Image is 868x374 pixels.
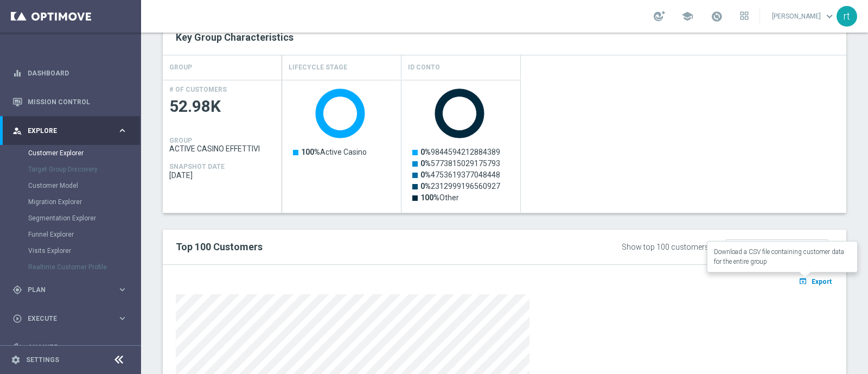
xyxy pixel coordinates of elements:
[117,342,127,352] i: keyboard_arrow_right
[117,284,127,295] i: keyboard_arrow_right
[420,159,500,168] text: 5773815029175793
[169,144,276,153] span: ACTIVE CASINO EFFETTIVI
[28,145,140,161] div: Customer Explorer
[301,148,320,156] tspan: 100%
[301,148,367,156] text: Active Casino
[169,86,227,93] h4: # OF CUSTOMERS
[28,246,113,255] a: Visits Explorer
[169,137,192,144] h4: GROUP
[28,259,140,275] div: Realtime Customer Profile
[28,226,140,243] div: Funnel Explorer
[681,10,693,22] span: school
[282,80,521,213] div: Press SPACE to select this row.
[289,58,347,77] h4: Lifecycle Stage
[26,357,59,363] a: Settings
[12,314,117,324] div: Execute
[420,159,431,168] tspan: 0%
[837,6,857,27] div: rt
[169,96,276,117] span: 52.98K
[28,198,113,206] a: Migration Explorer
[799,277,810,286] i: open_in_browser
[12,87,127,116] div: Mission Control
[12,285,117,295] div: Plan
[28,128,117,134] span: Explore
[169,163,225,170] h4: SNAPSHOT DATE
[28,87,127,116] a: Mission Control
[12,126,22,136] i: person_search
[176,240,553,253] h2: Top 100 Customers
[12,126,128,135] button: person_search Explore keyboard_arrow_right
[622,243,719,252] div: Show top 100 customers by
[163,80,282,213] div: Press SPACE to select this row.
[12,59,127,87] div: Dashboard
[12,285,22,295] i: gps_fixed
[12,68,22,78] i: equalizer
[824,10,835,22] span: keyboard_arrow_down
[117,125,127,136] i: keyboard_arrow_right
[28,315,117,322] span: Execute
[28,214,113,223] a: Segmentation Explorer
[28,287,117,293] span: Plan
[28,178,140,194] div: Customer Model
[28,243,140,259] div: Visits Explorer
[12,314,128,323] button: play_circle_outline Execute keyboard_arrow_right
[420,170,500,179] text: 4753619377048448
[12,126,117,136] div: Explore
[12,343,22,352] i: track_changes
[771,8,837,24] a: [PERSON_NAME]keyboard_arrow_down
[28,230,113,239] a: Funnel Explorer
[28,181,113,190] a: Customer Model
[12,343,128,352] button: track_changes Analyze keyboard_arrow_right
[420,148,431,156] tspan: 0%
[420,193,439,202] tspan: 100%
[12,286,128,294] button: gps_fixed Plan keyboard_arrow_right
[12,343,117,352] div: Analyze
[176,31,833,44] h2: Key Group Characteristics
[12,98,128,106] button: Mission Control
[28,194,140,210] div: Migration Explorer
[420,182,500,191] text: 2312999196560927
[28,149,113,157] a: Customer Explorer
[169,171,276,180] span: 2025-09-20
[28,59,127,87] a: Dashboard
[28,344,117,351] span: Analyze
[420,193,459,202] text: Other
[812,278,832,286] span: Export
[11,355,21,365] i: settings
[408,58,440,77] h4: Id Conto
[169,58,192,77] h4: GROUP
[797,274,833,288] button: open_in_browser Export
[28,210,140,226] div: Segmentation Explorer
[420,170,431,179] tspan: 0%
[28,161,140,178] div: Target Group Discovery
[12,314,22,324] i: play_circle_outline
[420,182,431,191] tspan: 0%
[12,69,128,78] button: equalizer Dashboard
[117,313,127,324] i: keyboard_arrow_right
[420,148,500,156] text: 9844594212884389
